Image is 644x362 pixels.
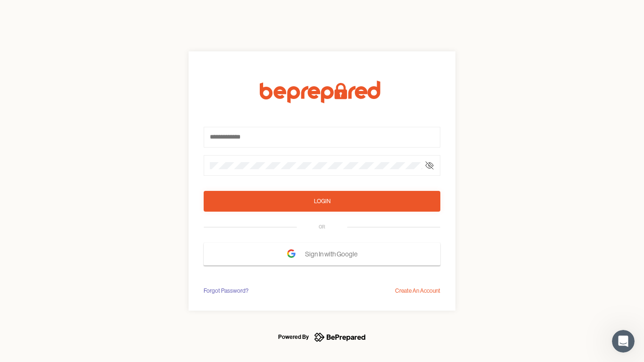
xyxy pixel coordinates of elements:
div: Forgot Password? [204,286,248,296]
button: Sign In with Google [204,243,440,265]
div: Create An Account [395,286,440,296]
div: OR [319,223,325,231]
button: Login [204,191,440,212]
iframe: Intercom live chat [612,330,635,353]
span: Sign In with Google [305,246,362,263]
div: Login [314,197,330,206]
div: Powered By [278,331,309,343]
